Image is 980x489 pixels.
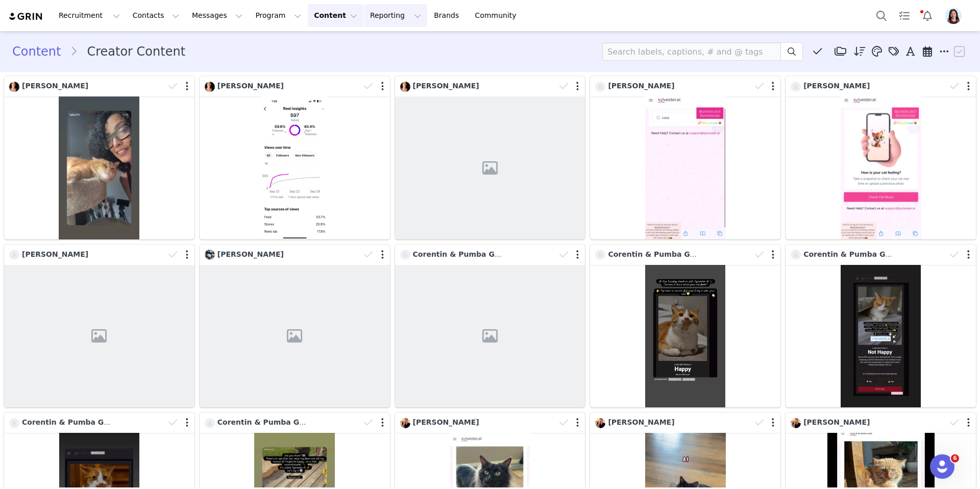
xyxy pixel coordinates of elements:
[951,454,959,462] span: 6
[68,319,136,359] button: Messages
[595,82,605,92] img: e44336c4-eff2-4f3f-a356-2198c9f0e387--s.jpg
[36,46,164,57] div: #39009289 • Escalated
[413,418,479,426] span: [PERSON_NAME]
[22,418,122,426] span: Corentin & Pumba Goffin
[36,73,164,84] div: [JoyByte] Brands are unable to view any messages
[127,4,185,27] button: Contacts
[36,235,164,246] div: #15476548 • Resolved
[870,4,893,27] button: Search
[9,418,19,428] img: 9d860153-3ad8-4f5f-ab4c-2989eb266160--s.jpg
[893,4,916,27] a: Tasks
[186,4,249,27] button: Messages
[608,82,674,90] span: [PERSON_NAME]
[945,8,962,24] img: e0f30712-3a4d-4bf3-9ac8-3ba6ebc03af7.png
[428,4,468,27] a: Brands
[205,250,215,260] img: f5a8a420-d892-4d4c-9612-930442a69812--s.jpg
[602,42,781,61] input: Search labels, captions, # and @ tags
[36,111,164,121] div: Customer Ticket
[249,4,307,27] button: Program
[217,250,284,258] span: [PERSON_NAME]
[179,4,198,22] div: Close
[400,418,410,428] img: 902175d7-5a9e-41ab-bb45-5e9ff93a2c10.jpg
[23,344,44,351] span: Home
[36,159,164,170] div: #33420632 • Escalated
[364,4,427,27] button: Reporting
[36,149,164,159] div: link clicks not being properly tracked
[36,224,164,235] div: [Payments] Payment Does Not Go Through
[413,82,479,90] span: [PERSON_NAME]
[8,12,44,21] img: grin logo
[791,250,801,260] img: 9d860153-3ad8-4f5f-ab4c-2989eb266160--s.jpg
[9,82,19,92] img: 593d836a-ecac-4957-9ce6-c9d056f9c7cb.jpg
[36,84,164,94] div: #24853706 • Technical Investigation
[85,344,120,351] span: Messages
[608,418,674,426] span: [PERSON_NAME]
[83,5,124,22] h1: Tickets
[22,250,88,258] span: [PERSON_NAME]
[413,250,513,258] span: Corentin & Pumba Goffin
[205,418,215,428] img: 9d860153-3ad8-4f5f-ab4c-2989eb266160--s.jpg
[36,197,164,208] div: #33656058 • Technical Fix Awaiting Assignment
[136,319,204,359] button: Tickets
[12,42,70,61] a: Content
[939,8,972,24] button: Profile
[36,121,164,132] div: #34669364 • Closed
[36,186,164,197] div: 🔗 [PERSON_NAME] linked CS-1074: Customer cannot play or download some videos from Content ▸ Tagge...
[400,250,410,260] img: 9d860153-3ad8-4f5f-ab4c-2989eb266160--s.jpg
[803,418,870,426] span: [PERSON_NAME]
[916,4,939,27] button: Notifications
[595,418,605,428] img: 902175d7-5a9e-41ab-bb45-5e9ff93a2c10.jpg
[400,82,410,92] img: 593d836a-ecac-4957-9ce6-c9d056f9c7cb.jpg
[36,35,164,46] div: Customer Ticket
[791,418,801,428] img: 902175d7-5a9e-41ab-bb45-5e9ff93a2c10.jpg
[53,4,126,27] button: Recruitment
[930,454,954,479] iframe: Intercom live chat
[608,250,708,258] span: Corentin & Pumba Goffin
[469,4,527,27] a: Community
[791,82,801,92] img: e44336c4-eff2-4f3f-a356-2198c9f0e387--s.jpg
[217,418,317,426] span: Corentin & Pumba Goffin
[217,82,284,90] span: [PERSON_NAME]
[205,82,215,92] img: 593d836a-ecac-4957-9ce6-c9d056f9c7cb.jpg
[9,250,19,260] img: e44336c4-eff2-4f3f-a356-2198c9f0e387--s.jpg
[803,82,870,90] span: [PERSON_NAME]
[156,344,184,351] span: Tickets
[595,250,605,260] img: 9d860153-3ad8-4f5f-ab4c-2989eb266160--s.jpg
[308,4,363,27] button: Content
[22,82,88,90] span: [PERSON_NAME]
[803,250,903,258] span: Corentin & Pumba Goffin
